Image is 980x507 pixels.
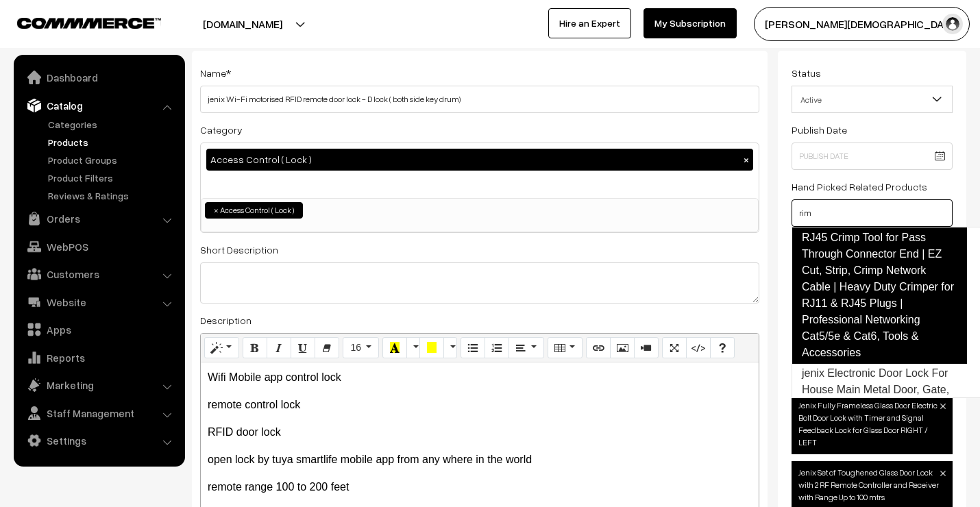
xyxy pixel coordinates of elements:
[45,188,180,203] a: Reviews & Ratings
[710,337,735,359] button: Help
[200,123,243,137] label: Category
[214,204,219,217] span: ×
[17,14,137,30] a: COMMMERCE
[792,227,967,364] a: RJ45 Crimp Tool for Pass Through Connector End | EZ Cut, Strip, Crimp Network Cable | Heavy Duty ...
[754,7,970,41] button: [PERSON_NAME][DEMOGRAPHIC_DATA]
[17,234,180,259] a: WebPOS
[634,337,659,359] button: Video
[17,317,180,342] a: Apps
[17,93,180,118] a: Catalog
[45,135,180,149] a: Products
[644,8,737,38] a: My Subscription
[548,8,631,38] a: Hire an Expert
[17,373,180,397] a: Marketing
[17,290,180,314] a: Website
[17,428,180,453] a: Settings
[343,337,379,359] button: Font Size
[243,337,267,359] button: Bold (CTRL+B)
[792,88,952,112] span: Active
[45,153,180,167] a: Product Groups
[206,149,753,171] div: Access Control ( Lock )
[792,394,953,454] span: Jenix Fully Frameless Glass Door Electric Bolt Door Lock with Timer and Signal Feedback Lock for ...
[792,86,953,113] span: Active
[382,337,407,359] button: Recent Color
[443,337,457,359] button: More Color
[315,337,339,359] button: Remove Font Style (CTRL+\)
[485,337,509,359] button: Ordered list (CTRL+SHIFT+NUM8)
[548,337,583,359] button: Table
[267,337,291,359] button: Italic (CTRL+I)
[17,345,180,370] a: Reports
[208,397,752,413] p: remote control lock
[792,199,953,227] input: Search products
[940,404,946,409] img: close
[17,206,180,231] a: Orders
[662,337,687,359] button: Full Screen
[200,243,278,257] label: Short Description
[17,262,180,286] a: Customers
[406,337,420,359] button: More Color
[200,86,759,113] input: Name
[940,471,946,476] img: close
[610,337,635,359] button: Picture
[45,117,180,132] a: Categories
[419,337,444,359] button: Background Color
[208,369,752,386] p: Wifi Mobile app control lock
[461,337,485,359] button: Unordered list (CTRL+SHIFT+NUM7)
[200,66,231,80] label: Name
[17,401,180,425] a: Staff Management
[586,337,611,359] button: Link (CTRL+K)
[792,123,847,137] label: Publish Date
[792,180,927,194] label: Hand Picked Related Products
[17,65,180,90] a: Dashboard
[208,424,752,441] p: RFID door lock
[208,479,752,495] p: remote range 100 to 200 feet
[792,66,821,80] label: Status
[204,337,239,359] button: Style
[17,18,161,28] img: COMMMERCE
[792,143,953,170] input: Publish Date
[792,363,966,449] a: jenix Electronic Door Lock For House Main Metal Door, Gate, To Operate By Remote, electric rim lo...
[200,313,252,327] label: Description
[291,337,315,359] button: Underline (CTRL+U)
[205,202,303,219] li: Access Control ( Lock )
[942,14,963,34] img: user
[208,452,752,468] p: open lock by tuya smartlife mobile app from any where in the world
[509,337,543,359] button: Paragraph
[686,337,711,359] button: Code View
[45,171,180,185] a: Product Filters
[155,7,330,41] button: [DOMAIN_NAME]
[350,342,361,353] span: 16
[740,153,752,166] button: ×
